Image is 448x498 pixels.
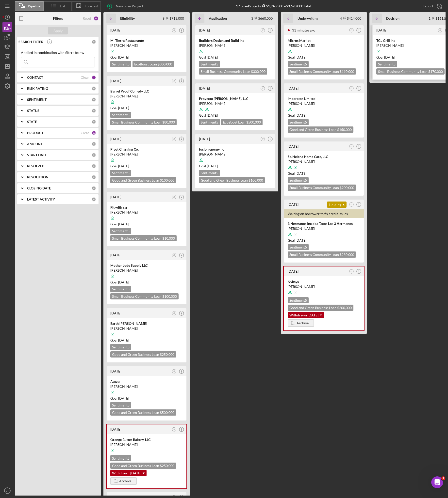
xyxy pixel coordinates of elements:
[27,109,39,113] b: STATUS
[110,55,129,59] span: Goal
[337,127,352,132] span: $150,000
[171,310,178,317] button: JT
[106,191,187,247] a: [DATE]JTFit with rar[PERSON_NAME]Goal [DATE]Sentiment5Small Business Community Loan $10,000
[160,410,174,415] span: $500,000
[171,194,178,201] button: JT
[118,55,129,59] time: 10/25/2025
[110,455,131,461] div: Sentiment 5
[27,186,51,190] b: CLOSING DATE
[92,120,96,124] div: 0
[6,489,9,492] text: JT
[18,40,43,44] b: SEARCH FILTER
[195,83,276,131] a: [DATE]JTProyecto [PERSON_NAME], LLC[PERSON_NAME]Goal [DATE]Sentiment5EcoBoost Loan $500,000
[110,326,183,331] div: [PERSON_NAME]
[262,138,264,140] text: JT
[110,321,183,326] div: Earth [PERSON_NAME]
[110,311,121,315] time: 2025-08-15 10:59
[384,55,395,59] time: 09/29/2025
[163,16,184,20] div: 9 $713,000
[251,69,265,74] span: $300,000
[199,86,210,90] time: 2025-08-29 22:43
[348,27,355,34] button: JT
[106,75,187,131] a: [DATE]JTBarrel Proof Comedy LLC[PERSON_NAME]Goal [DATE]Sentiment5Small Business Community Loan $8...
[288,101,360,106] div: [PERSON_NAME]
[27,164,44,168] b: RESOLVED
[27,98,47,102] b: SENTIMENT
[103,1,148,11] button: New Loan Project
[288,279,360,284] div: Nybsys
[106,366,187,421] a: [DATE]JTAutzu[PERSON_NAME]Goal [DATE]Sentiment5Good and Green Business Loan $500,000
[85,4,98,8] span: Forecast
[199,38,271,43] div: Ibuilders Design and Build Inc
[297,319,309,327] div: Archive
[119,477,131,485] div: Archive
[348,268,355,275] button: JT
[288,226,360,231] div: [PERSON_NAME]
[162,236,175,240] span: $10,000
[350,87,352,89] text: JT
[110,94,183,99] div: [PERSON_NAME]
[376,28,387,32] time: 2025-09-04 16:49
[296,113,306,117] time: 09/07/2025
[288,238,306,242] span: Goal
[207,164,218,168] time: 09/23/2025
[110,235,177,241] div: Small Business Community Loan
[171,136,178,142] button: JT
[199,43,271,48] div: [PERSON_NAME]
[251,16,273,20] div: 3 $660,000
[288,171,306,175] span: Goal
[110,442,183,447] div: [PERSON_NAME]
[199,61,220,67] div: Sentiment 5
[158,62,172,66] span: $300,000
[221,119,263,125] div: EcoBoost Loan
[110,170,131,176] div: Sentiment 5
[83,16,91,20] div: Reset
[106,308,187,363] a: [DATE]JTEarth [PERSON_NAME][PERSON_NAME]Goal [DATE]Sentiment5Good and Green Business Loan $250,000
[106,424,187,489] a: [DATE]JTOrange Butter Bakery, LLC[PERSON_NAME]Sentiment5Good and Green Business Loan $250,000With...
[199,164,218,168] span: Goal
[110,280,129,284] span: Goal
[283,141,365,196] a: [DATE]JTSt. Helena Home Care, LLC[PERSON_NAME]Goal [DATE]Sentiment5Small Business Community Loan ...
[199,119,220,125] div: Sentiment 5
[92,131,96,135] div: 15
[110,177,176,183] div: Good and Green Business Loan
[350,203,352,205] text: JT
[195,25,276,80] a: [DATE]JTIbuilders Design and Build Inc[PERSON_NAME]Goal [DATE]Sentiment5Small Business Community ...
[110,119,177,125] div: Small Business Community Loan
[118,280,129,284] time: 09/27/2025
[27,197,55,201] b: LATEST ACTIVITY
[48,27,68,34] button: Apply
[110,369,121,373] time: 2025-08-13 17:06
[260,85,266,92] button: JT
[288,113,306,117] span: Goal
[199,55,218,59] span: Goal
[327,202,347,208] div: Holding
[110,43,183,48] div: [PERSON_NAME]
[173,428,175,430] text: JT
[288,297,309,303] div: Sentiment 5
[110,477,137,485] button: Archive
[171,368,178,375] button: JT
[423,1,433,11] div: Export
[288,55,306,59] span: Goal
[288,159,360,164] div: [PERSON_NAME]
[110,384,183,389] div: [PERSON_NAME]
[110,205,183,210] div: Fit with rar
[118,396,129,400] time: 09/27/2025
[288,221,360,226] div: 3 Hermanos Inc dba Tacos Los 3 Hermanos
[110,228,131,234] div: Sentiment 5
[350,145,352,147] text: JT
[348,85,355,92] button: JT
[376,55,395,59] span: Goal
[173,80,175,82] text: JT
[199,137,210,141] time: 2025-08-12 03:52
[288,119,309,125] div: Sentiment 5
[110,268,183,273] div: [PERSON_NAME]
[350,29,352,31] text: JT
[110,147,183,152] div: Pivot Charging Co.
[171,27,178,34] button: JT
[199,177,265,183] div: Good and Green Business Loan
[92,197,96,202] div: 0
[27,120,37,124] b: STATE
[376,68,445,75] div: Small Business Community Loan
